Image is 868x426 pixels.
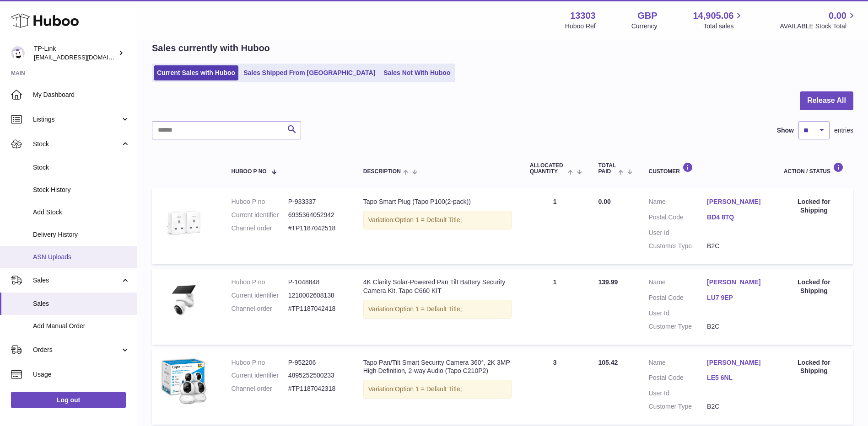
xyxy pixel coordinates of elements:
[232,224,288,233] dt: Channel order
[288,371,345,380] dd: 4895252500233
[288,358,345,367] dd: P-952206
[784,278,844,295] div: Locked for Shipping
[33,115,120,124] span: Listings
[288,224,345,233] dd: #TP1187042518
[34,53,135,61] span: [EMAIL_ADDRESS][DOMAIN_NAME]
[521,188,589,264] td: 1
[598,198,610,205] span: 0.00
[784,197,844,215] div: Locked for Shipping
[288,211,345,219] dd: 6935364052942
[707,402,766,411] dd: B2C
[784,162,844,175] div: Action / Status
[232,197,288,206] dt: Huboo P no
[598,278,618,286] span: 139.99
[829,10,846,22] span: 0.00
[648,162,765,175] div: Customer
[648,197,707,208] dt: Name
[648,242,707,250] dt: Customer Type
[288,291,345,300] dd: 1210002608138
[288,197,345,206] dd: P-933337
[152,42,270,54] h2: Sales currently with Huboo
[707,242,766,250] dd: B2C
[395,305,462,313] span: Option 1 = Default Title;
[648,213,707,224] dt: Postal Code
[240,65,378,80] a: Sales Shipped From [GEOGRAPHIC_DATA]
[707,278,766,287] a: [PERSON_NAME]
[11,392,126,408] a: Log out
[648,309,707,318] dt: User Id
[693,10,744,31] a: 14,905.06 Total sales
[232,358,288,367] dt: Huboo P no
[33,322,130,330] span: Add Manual Order
[154,65,238,80] a: Current Sales with Huboo
[33,276,120,285] span: Sales
[161,197,207,243] img: Tapo_P100_2pack_1000-1000px__UK__large_1587883115088x_fa54861f-8efc-4898-a8e6-7436161c49a6.jpg
[33,370,130,379] span: Usage
[707,213,766,222] a: BD4 8TQ
[800,91,853,110] button: Release All
[232,211,288,219] dt: Current identifier
[232,291,288,300] dt: Current identifier
[11,46,25,60] img: gaby.chen@tp-link.com
[33,346,120,354] span: Orders
[648,373,707,384] dt: Postal Code
[363,300,512,319] div: Variation:
[598,359,618,366] span: 105.42
[707,197,766,206] a: [PERSON_NAME]
[288,278,345,287] dd: P-1048848
[363,211,512,229] div: Variation:
[703,22,744,31] span: Total sales
[33,208,130,217] span: Add Stock
[363,169,401,175] span: Description
[598,163,616,175] span: Total paid
[288,384,345,393] dd: #TP1187042318
[380,65,453,80] a: Sales Not With Huboo
[707,373,766,382] a: LE5 6NL
[631,22,658,31] div: Currency
[780,10,857,31] a: 0.00 AVAILABLE Stock Total
[707,358,766,367] a: [PERSON_NAME]
[33,299,130,308] span: Sales
[637,10,657,22] strong: GBP
[707,322,766,331] dd: B2C
[232,278,288,287] dt: Huboo P no
[570,10,596,22] strong: 13303
[363,278,512,295] div: 4K Clarity Solar-Powered Pan Tilt Battery Security Camera Kit, Tapo C660 KIT
[784,358,844,376] div: Locked for Shipping
[648,402,707,411] dt: Customer Type
[232,304,288,313] dt: Channel order
[565,22,596,31] div: Huboo Ref
[648,293,707,304] dt: Postal Code
[834,126,853,135] span: entries
[777,126,794,135] label: Show
[288,304,345,313] dd: #TP1187042418
[648,358,707,369] dt: Name
[780,22,857,31] span: AVAILABLE Stock Total
[521,269,589,345] td: 1
[707,293,766,302] a: LU7 9EP
[33,163,130,172] span: Stock
[33,253,130,261] span: ASN Uploads
[648,389,707,398] dt: User Id
[363,380,512,399] div: Variation:
[34,44,116,62] div: TP-Link
[33,140,120,149] span: Stock
[232,371,288,380] dt: Current identifier
[363,197,512,206] div: Tapo Smart Plug (Tapo P100(2-pack))
[648,229,707,237] dt: User Id
[363,358,512,376] div: Tapo Pan/Tilt Smart Security Camera 360°, 2K 3MP High Definition, 2-way Audio (Tapo C210P2)
[33,91,130,99] span: My Dashboard
[33,186,130,194] span: Stock History
[521,349,589,425] td: 3
[648,322,707,331] dt: Customer Type
[33,230,130,239] span: Delivery History
[161,278,207,324] img: Tapo_C660_KIT_EU_1.0_overview_01_large_20250408025139g.jpg
[693,10,733,22] span: 14,905.06
[232,384,288,393] dt: Channel order
[530,163,566,175] span: ALLOCATED Quantity
[648,278,707,289] dt: Name
[395,216,462,224] span: Option 1 = Default Title;
[161,358,207,405] img: 71u0NEtlQDL._AC_SL1500.jpg
[395,385,462,393] span: Option 1 = Default Title;
[232,169,267,175] span: Huboo P no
